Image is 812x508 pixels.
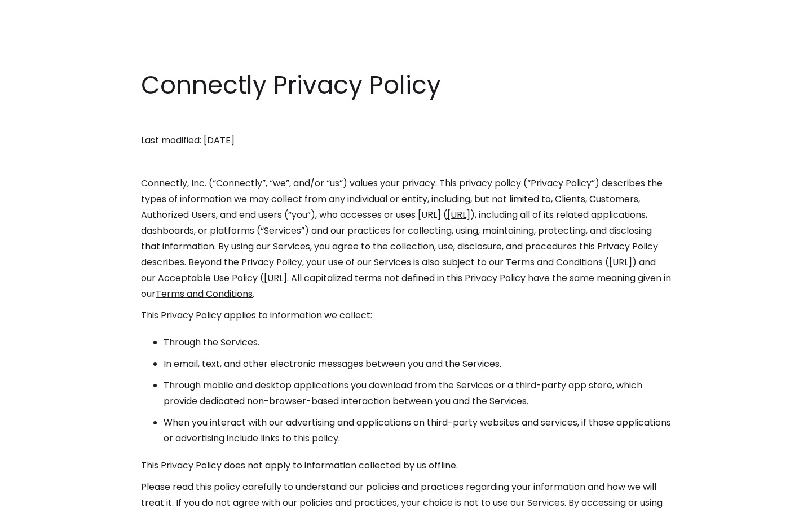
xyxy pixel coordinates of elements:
[609,256,632,269] a: [URL]
[447,208,470,221] a: [URL]
[141,68,671,103] h1: Connectly Privacy Policy
[164,356,671,372] li: In email, text, and other electronic messages between you and the Services.
[141,458,671,474] p: This Privacy Policy does not apply to information collected by us offline.
[23,488,68,504] ul: Language list
[164,335,671,351] li: Through the Services.
[11,487,68,504] aside: Language selected: English
[141,154,671,170] p: ‍
[141,111,671,127] p: ‍
[141,308,671,323] p: This Privacy Policy applies to information we collect:
[164,378,671,409] li: Through mobile and desktop applications you download from the Services or a third-party app store...
[141,133,671,148] p: Last modified: [DATE]
[156,287,253,300] a: Terms and Conditions
[141,176,671,302] p: Connectly, Inc. (“Connectly”, “we”, and/or “us”) values your privacy. This privacy policy (“Priva...
[164,415,671,446] li: When you interact with our advertising and applications on third-party websites and services, if ...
